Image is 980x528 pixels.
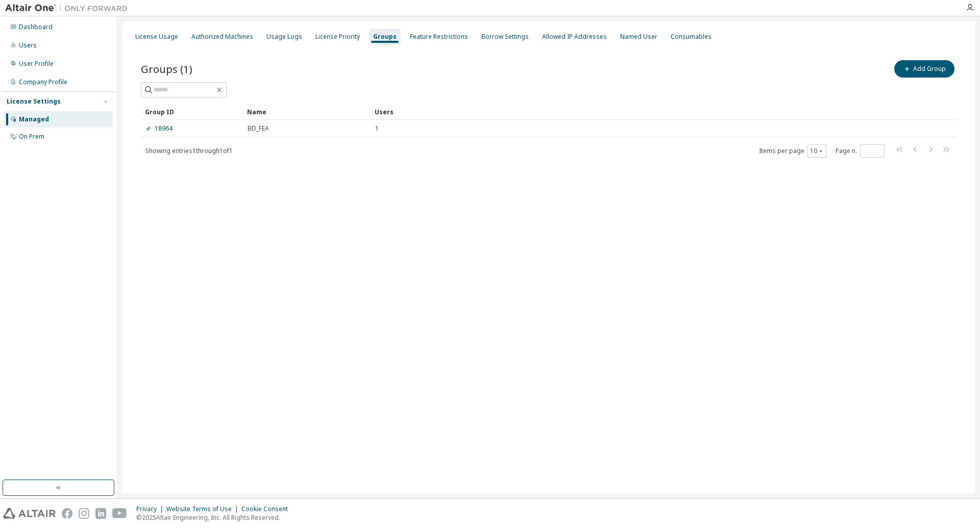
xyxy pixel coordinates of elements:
div: Groups [373,33,397,41]
span: BD_FEA [248,124,269,133]
p: © 2025 Altair Engineering, Inc. All Rights Reserved. [136,513,294,522]
div: Dashboard [19,23,53,31]
div: Name [247,104,366,120]
div: Privacy [136,505,166,513]
img: Altair One [5,3,133,13]
button: Add Group [894,60,954,78]
button: 10 [810,147,824,155]
div: Users [375,104,928,120]
span: Showing entries 1 through 1 of 1 [145,146,233,155]
div: Named User [620,33,657,41]
span: Items per page [759,144,826,158]
img: youtube.svg [112,508,127,519]
span: Page n. [836,144,885,158]
div: Feature Restrictions [410,33,468,41]
a: 18964 [145,124,173,133]
div: Company Profile [19,78,67,86]
div: License Settings [7,97,61,106]
img: facebook.svg [62,508,72,519]
div: License Priority [315,33,360,41]
div: Authorized Machines [191,33,253,41]
div: Website Terms of Use [166,505,241,513]
div: Users [19,41,37,49]
div: Borrow Settings [481,33,529,41]
span: 1 [375,124,379,133]
img: instagram.svg [79,508,89,519]
div: Allowed IP Addresses [542,33,607,41]
div: License Usage [135,33,178,41]
div: Managed [19,115,49,123]
div: User Profile [19,60,54,68]
div: Consumables [671,33,712,41]
img: altair_logo.svg [3,508,56,519]
div: Cookie Consent [241,505,294,513]
span: Groups (1) [141,62,192,76]
div: Usage Logs [266,33,302,41]
div: Group ID [145,104,239,120]
div: On Prem [19,133,44,141]
img: linkedin.svg [95,508,106,519]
